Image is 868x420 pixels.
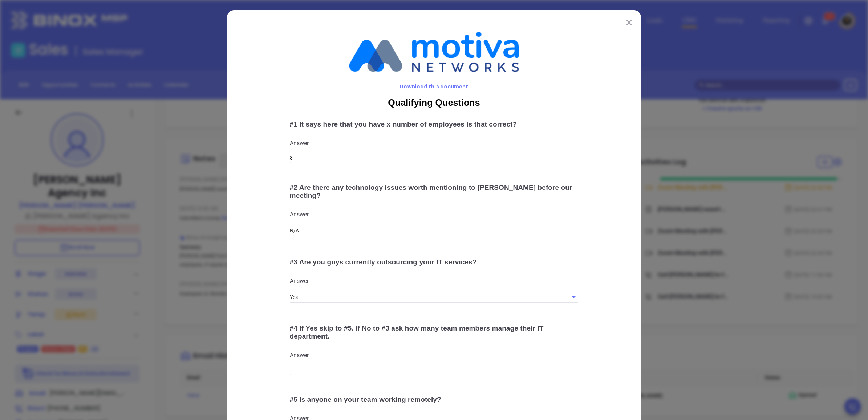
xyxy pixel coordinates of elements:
[242,83,626,91] span: Download this document
[290,139,579,147] p: Answer
[290,324,544,340] span: # 4 If Yes skip to #5. If No to #3 ask how many team members manage their IT department.
[569,292,579,302] button: Open
[290,277,579,285] p: Answer
[290,211,579,219] p: Answer
[242,98,626,108] span: Qualifying Questions
[290,120,517,128] span: # 1 It says here that you have x number of employees is that correct?
[290,396,441,403] span: # 5 Is anyone on your team working remotely?
[290,351,579,359] p: Answer
[290,225,579,236] input: Text Input
[290,258,477,266] span: # 3 Are you guys currently outsourcing your IT services?
[626,20,632,25] img: close modal
[290,184,572,199] span: # 2 Are there any technology issues worth mentioning to [PERSON_NAME] before our meeting?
